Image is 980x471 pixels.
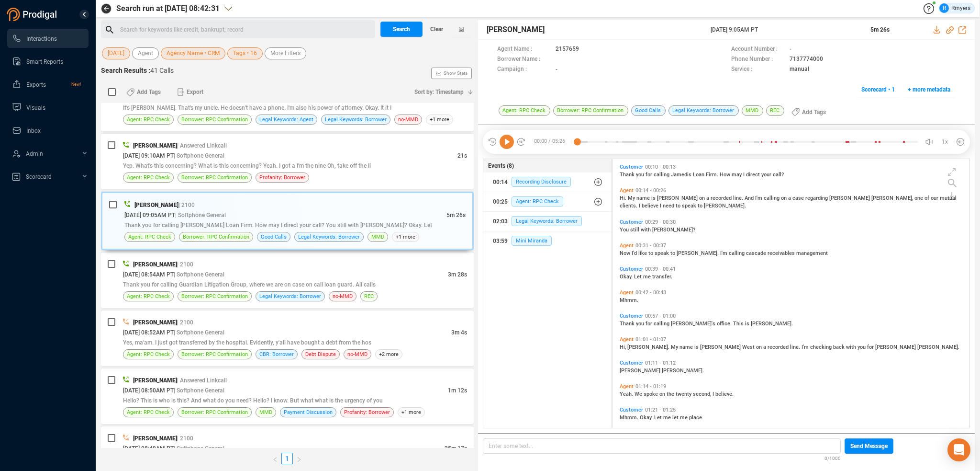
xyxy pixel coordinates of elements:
[483,231,612,251] button: 03:59Mini Miranda
[768,344,790,350] span: recorded
[732,172,743,178] span: may
[457,152,467,159] span: 21s
[133,319,177,326] span: [PERSON_NAME]
[123,339,371,346] span: Yes, ma'am. I just got transferred by the hospital. Evidently, y'all have bought a debt from the hos
[259,350,294,359] span: CBR: Borrower
[183,232,249,241] span: Borrower: RPC Confirmation
[639,203,642,209] span: I
[781,195,788,201] span: on
[398,407,425,417] span: +1 more
[654,172,671,178] span: calling
[942,134,948,149] span: 1x
[620,203,639,209] span: clients.
[646,172,654,178] span: for
[12,121,81,140] a: Inbox
[731,45,785,55] span: Account Number :
[101,76,474,131] div: It's [PERSON_NAME]. That's my uncle. He doesn't have a phone. I'm also his power of attorney. Oka...
[634,274,643,280] span: Let
[133,377,177,384] span: [PERSON_NAME]
[931,195,940,201] span: our
[731,65,785,75] span: Service :
[943,3,946,13] span: R
[171,84,209,100] button: Export
[751,321,793,327] span: [PERSON_NAME].
[371,232,384,241] span: MMD
[12,29,81,48] a: Interactions
[620,227,630,233] span: You
[137,84,161,100] span: Add Tags
[556,45,579,55] span: 2157659
[167,47,220,59] span: Agency Name • CRM
[227,47,263,59] button: Tags • 16
[646,321,654,327] span: for
[790,344,802,350] span: line.
[620,360,643,366] span: Customer
[512,196,563,207] span: Agent: RPC Check
[671,344,679,350] span: My
[174,271,224,278] span: | Softphone General
[620,368,662,374] span: [PERSON_NAME]
[499,105,550,116] span: Agent: RPC Check
[773,172,784,178] span: call?
[657,195,699,201] span: [PERSON_NAME]
[620,297,638,303] span: Mhmm.
[512,236,552,246] span: Mini Miranda
[902,82,956,97] button: + more metadata
[654,321,671,327] span: calling
[265,47,306,59] button: More Filters
[676,391,693,397] span: twenty
[713,391,715,397] span: I
[676,203,682,209] span: to
[281,453,293,464] li: 1
[124,222,432,229] span: Thank you for calling [PERSON_NAME] Loan Firm. How may I direct your call? You still with [PERSON...
[127,292,170,301] span: Agent: RPC Check
[643,266,678,272] span: 00:39 - 00:41
[706,172,720,178] span: Firm.
[861,82,895,97] span: Scorecard • 1
[638,250,648,256] span: like
[177,435,193,442] span: | 2100
[756,344,763,350] span: on
[26,81,46,88] span: Exports
[272,457,278,462] span: left
[651,195,657,201] span: is
[643,313,678,319] span: 00:57 - 01:00
[177,377,227,384] span: | Answered Linkcall
[731,55,785,65] span: Phone Number :
[652,274,672,280] span: transfer.
[101,368,474,424] div: [PERSON_NAME]| Answered Linkcall[DATE] 08:50AM PT| Softphone General1m 12sHello? This is who is t...
[138,47,153,59] span: Agent
[121,84,167,100] button: Add Tags
[655,250,670,256] span: speak
[483,172,612,192] button: 00:14Recording Disclosure
[7,75,89,94] li: Exports
[641,227,652,233] span: with
[448,387,467,394] span: 1m 12s
[493,214,508,229] div: 02:03
[699,195,706,201] span: on
[181,350,248,359] span: Borrower: RPC Confirmation
[123,397,383,404] span: Hello? This is who is this? And what do you need? Hello? I know. But what what is the urgency of you
[667,391,676,397] span: the
[939,3,970,13] div: Rmyers
[671,321,717,327] span: [PERSON_NAME]'s
[850,438,888,454] span: Send Message
[178,202,195,208] span: | 2100
[742,105,763,116] span: MMD
[423,22,451,37] button: Clear
[810,344,833,350] span: checking
[720,172,732,178] span: How
[632,250,638,256] span: I'd
[634,336,668,343] span: 01:01 - 01:07
[620,344,627,350] span: Hi,
[175,212,226,218] span: | Softphone General
[7,121,89,140] li: Inbox
[654,414,663,421] span: Let
[938,135,952,149] button: 1x
[12,75,81,94] a: ExportsNew!
[805,195,829,201] span: regarding
[871,195,914,201] span: [PERSON_NAME],
[133,142,177,149] span: [PERSON_NAME]
[483,192,612,211] button: 00:25Agent: RPC Check
[7,98,89,117] li: Visuals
